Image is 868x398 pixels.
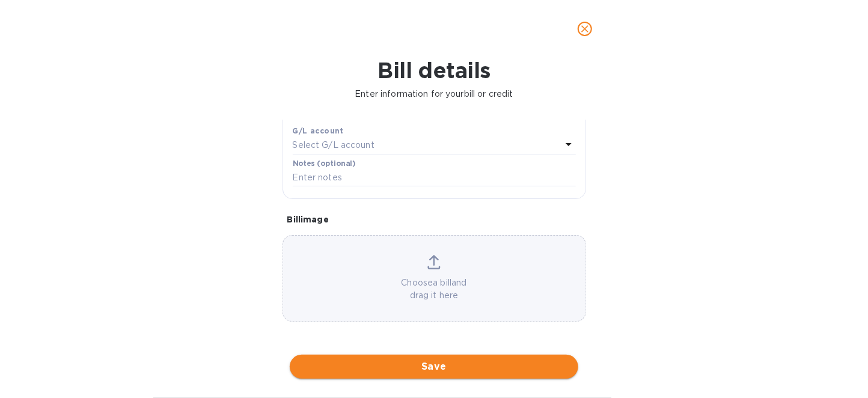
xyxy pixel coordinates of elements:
[570,14,599,43] button: close
[293,160,356,167] label: Notes (optional)
[299,360,569,374] span: Save
[283,277,585,302] p: Choose a bill and drag it here
[287,213,581,225] p: Bill image
[10,58,858,83] h1: Bill details
[293,139,374,152] p: Select G/L account
[293,169,576,187] input: Enter notes
[293,126,344,135] b: G/L account
[10,88,858,100] p: Enter information for your bill or credit
[290,355,578,379] button: Save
